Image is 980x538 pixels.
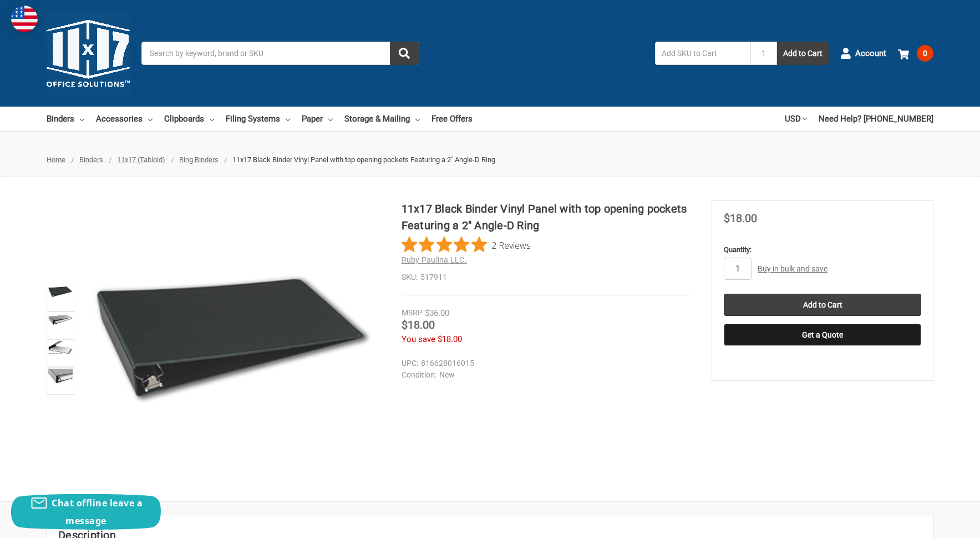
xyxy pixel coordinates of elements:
a: Home [47,155,65,164]
dd: 517911 [402,271,694,283]
span: $18.00 [438,334,462,344]
div: MSRP [402,307,423,319]
span: $18.00 [402,318,435,331]
a: Account [840,39,886,68]
span: $36.00 [425,308,449,318]
a: Binders [47,107,84,131]
a: USD [785,107,807,131]
button: Rated 5 out of 5 stars from 2 reviews. Jump to reviews. [402,237,531,253]
span: 2 Reviews [491,237,531,253]
label: Quantity: [724,244,921,255]
dt: SKU: [402,271,418,283]
a: Buy in bulk and save [758,264,827,273]
dd: New [402,369,689,381]
span: Account [855,47,886,60]
a: Need Help? [PHONE_NUMBER] [819,107,933,131]
span: $18.00 [724,212,757,225]
a: Ruby Paulina LLC. [402,255,467,264]
a: Paper [302,107,333,131]
span: 0 [917,45,933,62]
img: 11x17 Black Binder Vinyl Panel with top opening pockets Featuring a 2" Angle-D Ring [48,341,73,354]
dt: Condition: [402,369,436,381]
span: You save [402,334,435,344]
img: 11x17 Black Binder Vinyl Panel with top opening pockets Featuring a 2" Angle-D Ring [48,286,73,298]
button: Add to Cart [777,42,829,65]
a: Ring Binders [179,155,219,164]
img: 11x17.com [47,12,130,95]
dt: UPC: [402,358,418,369]
input: Add SKU to Cart [655,42,750,65]
a: Storage & Mailing [344,107,420,131]
span: 11x17 Black Binder Vinyl Panel with top opening pockets Featuring a 2" Angle-D Ring [232,155,495,164]
button: Chat offline leave a message [11,494,161,530]
img: duty and tax information for United States [11,6,38,32]
a: 11x17 (Tabloid) [117,155,165,164]
img: 11x17 Black Binder Vinyl Panel with top opening pockets Featuring a 2" Angle-D Ring [48,369,73,384]
a: Binders [79,155,103,164]
a: 0 [898,39,933,68]
input: Search by keyword, brand or SKU [141,42,419,65]
img: 11x17 Black Binder Vinyl Panel with top opening pockets Featuring a 2" Angle-D Ring [94,271,372,406]
button: Get a Quote [724,324,921,346]
h1: 11x17 Black Binder Vinyl Panel with top opening pockets Featuring a 2" Angle-D Ring [402,200,694,234]
a: Clipboards [164,107,214,131]
img: 11x17 Black Binder Vinyl Panel with top opening pockets Featuring a 2" Angle-D Ring [48,314,73,325]
input: Add to Cart [724,294,921,316]
span: Chat offline leave a message [52,497,143,527]
a: Accessories [96,107,153,131]
a: Free Offers [431,107,473,131]
a: Filing Systems [226,107,290,131]
dd: 816628016015 [402,358,689,369]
